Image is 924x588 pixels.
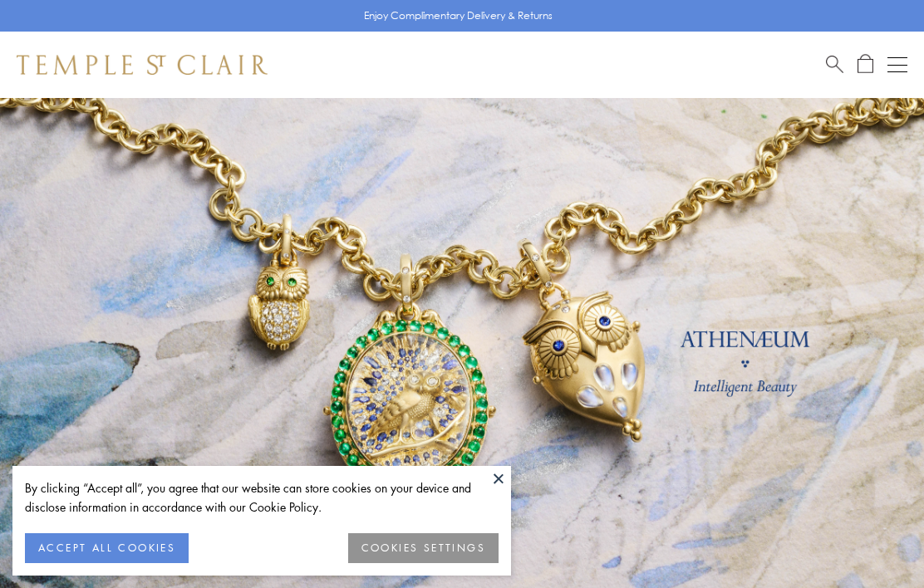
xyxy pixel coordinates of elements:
a: Open Shopping Bag [858,54,873,75]
a: Search [826,54,843,75]
img: Temple St. Clair [17,55,268,75]
button: Open navigation [887,55,907,75]
p: Enjoy Complimentary Delivery & Returns [364,7,553,24]
iframe: Gorgias live chat messenger [841,510,907,571]
button: COOKIES SETTINGS [348,533,499,563]
div: By clicking “Accept all”, you agree that our website can store cookies on your device and disclos... [25,478,499,517]
button: ACCEPT ALL COOKIES [25,533,189,563]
